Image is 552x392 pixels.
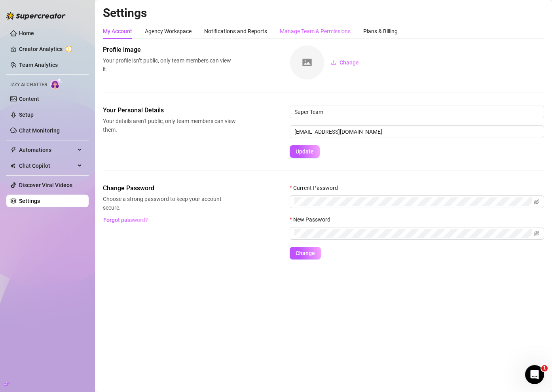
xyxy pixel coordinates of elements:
span: Forgot password? [103,217,148,223]
span: 1 [541,365,548,371]
input: Enter name [290,106,544,118]
span: Update [296,148,314,155]
span: Profile image [103,45,236,55]
div: Notifications and Reports [204,27,267,36]
a: Creator Analytics exclamation-circle [19,43,82,55]
a: Home [19,30,34,36]
span: eye-invisible [534,231,539,236]
span: Change Password [103,184,236,193]
a: Settings [19,198,40,204]
span: Change [296,250,315,256]
span: Your Personal Details [103,106,236,115]
a: Team Analytics [19,62,58,68]
a: Chat Monitoring [19,127,60,134]
a: Discover Viral Videos [19,182,72,188]
iframe: Intercom live chat [525,365,544,384]
span: Izzy AI Chatter [10,81,47,89]
input: Current Password [294,197,532,206]
div: Agency Workspace [145,27,192,36]
button: Forgot password? [103,214,148,226]
span: upload [331,60,336,65]
span: Choose a strong password to keep your account secure. [103,195,236,212]
button: Change [324,56,365,69]
span: build [4,381,9,386]
span: Automations [19,144,75,156]
label: New Password [290,215,336,224]
img: logo-BBDzfeDw.svg [6,12,66,20]
div: My Account [103,27,132,36]
div: Plans & Billing [363,27,398,36]
a: Content [19,96,39,102]
img: AI Chatter [50,78,63,89]
button: Change [290,247,321,259]
h2: Settings [103,6,544,21]
div: Manage Team & Permissions [280,27,351,36]
span: Change [340,59,359,66]
span: Your details aren’t public, only team members can view them. [103,117,236,134]
input: New Password [294,229,532,238]
input: Enter new email [290,125,544,138]
span: thunderbolt [10,147,17,153]
span: Your profile isn’t public, only team members can view it. [103,56,236,74]
span: Chat Copilot [19,159,75,172]
img: Chat Copilot [10,163,15,169]
img: square-placeholder.png [290,45,324,80]
span: eye-invisible [534,199,539,205]
a: Setup [19,112,34,118]
button: Update [290,145,320,158]
label: Current Password [290,184,343,192]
